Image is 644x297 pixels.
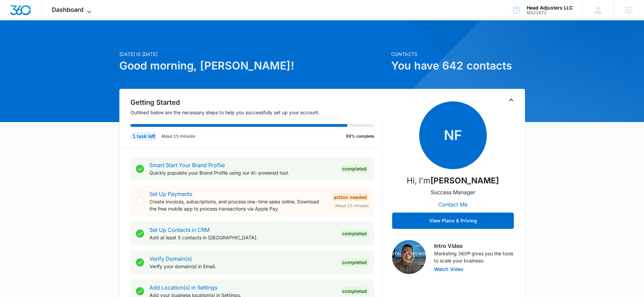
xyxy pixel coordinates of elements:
[434,267,463,272] button: Watch Video
[340,258,369,266] div: Completed
[149,234,335,241] p: Add at least 5 contacts in [GEOGRAPHIC_DATA].
[149,226,210,233] a: Set Up Contacts in CRM
[392,240,426,274] img: Intro Video
[340,287,369,295] div: Completed
[407,175,499,187] p: Hi, I'm
[391,58,525,74] h1: You have 642 contacts
[340,230,369,238] div: Completed
[149,263,335,270] p: Verify your domain(s) in Email.
[130,109,383,116] p: Outlined below are the necessary steps to help you successfully set up your account.
[149,169,335,176] p: Quickly populate your Brand Profile using our AI-powered tool.
[391,51,525,58] p: Contacts
[119,51,387,58] p: [DATE] is [DATE]
[431,188,475,196] p: Success Manager
[434,250,514,264] p: Marketing 360® gives you the tools to scale your business.
[149,255,192,262] a: Verify Domain(s)
[161,133,195,139] p: About 15 minutes
[52,6,84,13] span: Dashboard
[149,162,225,169] a: Smart Start Your Brand Profile
[119,58,387,74] h1: Good morning, [PERSON_NAME]!
[527,11,573,15] div: account id
[340,165,369,173] div: Completed
[130,132,157,140] div: 1 task left
[335,203,369,209] span: About 15 minutes
[149,198,326,212] p: Create invoices, subscriptions, and process one-time sales online. Download the free mobile app t...
[346,133,374,139] p: 89% complete
[392,213,514,229] button: View Plans & Pricing
[431,196,474,213] button: Contact Me
[149,191,192,197] a: Set Up Payments
[130,97,383,107] h2: Getting Started
[430,176,499,185] strong: [PERSON_NAME]
[434,242,514,250] h3: Intro Video
[149,284,217,291] a: Add Location(s) in Settings
[507,96,515,104] button: Toggle Collapse
[527,5,573,11] div: account name
[419,101,487,169] span: NF
[332,193,369,201] div: Action Needed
